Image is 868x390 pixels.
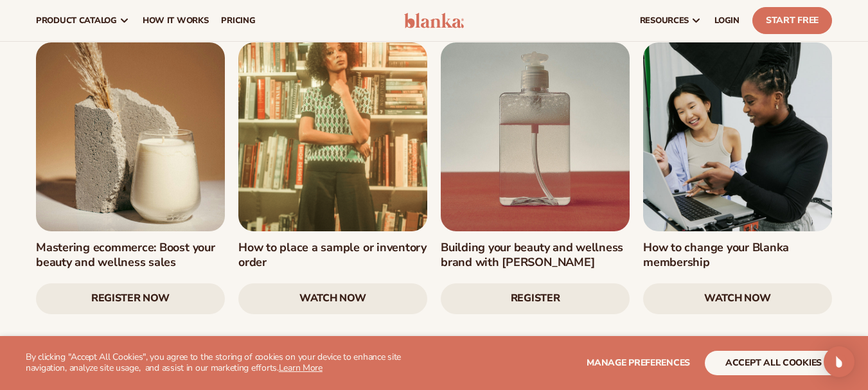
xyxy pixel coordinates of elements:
a: watch now [238,283,427,314]
h3: How to place a sample or inventory order [238,240,427,270]
span: pricing [221,15,255,26]
button: Manage preferences [587,351,690,375]
div: Open Intercom Messenger [824,346,855,377]
a: Register [441,283,630,314]
span: LOGIN [714,15,740,26]
span: How It Works [143,15,209,26]
span: Manage preferences [587,357,690,369]
p: By clicking "Accept All Cookies", you agree to the storing of cookies on your device to enhance s... [26,352,429,374]
a: Start Free [752,7,832,34]
a: Learn More [279,362,323,374]
img: logo [404,13,465,28]
button: accept all cookies [705,351,842,375]
h3: Building your beauty and wellness brand with [PERSON_NAME] [441,240,630,270]
h3: Mastering ecommerce: Boost your beauty and wellness sales [36,240,225,270]
span: resources [640,15,689,26]
a: watch now [643,283,832,314]
span: product catalog [36,15,117,26]
a: Register Now [36,283,225,314]
h3: How to change your Blanka membership [643,240,832,270]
